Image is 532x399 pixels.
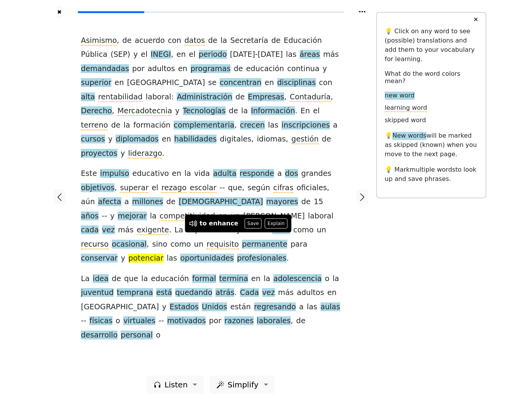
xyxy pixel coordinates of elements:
span: y [121,254,125,263]
span: [DEMOGRAPHIC_DATA] [179,197,263,207]
span: Mercadotecnia [118,106,172,116]
span: habilidades [174,135,217,144]
span: años [81,211,99,221]
span: Este [81,169,97,179]
span: acuerdo [135,36,165,46]
span: ( [111,50,114,60]
span: escolar [190,183,217,193]
span: la [332,274,339,284]
span: un [317,225,326,235]
span: educación [246,64,284,74]
span: la [124,121,130,130]
span: . [234,288,237,298]
span: idiomas [257,135,286,144]
span: SEP [113,50,127,60]
span: requisito [206,240,239,249]
span: Listen [164,379,188,390]
span: la [241,106,248,116]
span: Asimismo [81,36,117,46]
span: , [117,36,119,46]
span: millones [132,197,163,207]
span: el [141,50,147,60]
span: atrás [215,288,234,298]
span: concentran [220,78,261,88]
span: disciplinas [277,78,316,88]
span: [DATE]-[DATE] [230,50,283,60]
span: áreas [300,50,320,60]
span: , [251,135,254,144]
span: . [286,254,289,263]
span: formación [133,121,171,130]
span: impulso [100,169,129,179]
span: desarrollo [81,331,118,340]
a: ✖ [56,6,63,18]
span: de [235,92,245,102]
span: idea [93,274,109,284]
span: [GEOGRAPHIC_DATA] [81,302,159,312]
span: de [208,36,217,46]
span: vida [194,169,210,179]
span: personal [121,331,153,340]
span: o [325,274,329,284]
span: y [110,211,114,221]
span: y [121,149,125,159]
span: responde [240,169,274,179]
span: virtuales [123,316,155,326]
span: laborales [257,316,291,326]
span: aulas [321,302,340,312]
span: -- [81,316,86,326]
button: Simplify [210,375,275,394]
span: más [278,288,293,298]
span: , [112,106,114,116]
span: y [162,302,166,312]
span: a [333,121,338,130]
span: -- [220,183,225,193]
span: : [171,92,174,102]
span: La [81,274,89,284]
span: y [322,64,327,74]
span: proyectos [81,149,117,159]
button: ✕ [469,13,483,27]
span: a [124,197,129,207]
span: , [291,316,293,326]
span: superar [120,183,148,193]
span: la [184,169,191,179]
span: laboral [308,211,333,221]
span: Secretaría [230,36,268,46]
span: vez [102,225,115,235]
span: de [271,36,281,46]
span: por [209,316,222,326]
p: 💡 will be marked as skipped (known) when you move to the next page. [385,131,478,159]
span: razones [224,316,253,326]
span: en [162,135,171,144]
span: un [194,240,203,249]
span: de [296,316,305,326]
span: Cada [240,288,259,298]
span: Estados [170,302,199,312]
span: inscripciones [281,121,330,130]
span: , [242,183,244,193]
span: programas [191,64,231,74]
span: recurso [81,240,109,249]
span: Contaduría [290,92,331,102]
h6: What do the word colors mean? [385,70,478,85]
span: las [286,50,297,60]
span: las [268,121,278,130]
span: en [218,211,227,221]
span: o [156,331,160,340]
span: learning word [385,104,427,112]
span: superior [81,78,111,88]
span: en [178,64,188,74]
span: de [112,274,121,284]
span: multiple words [410,166,455,173]
span: mejorar [118,211,147,221]
span: diplomados [116,135,159,144]
span: un [231,211,240,221]
span: y [133,50,138,60]
span: físicas [89,316,113,326]
span: , [327,183,329,193]
span: adultos [297,288,324,298]
span: de [111,121,120,130]
span: Empresas [248,92,284,102]
div: to enhance [199,219,238,228]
